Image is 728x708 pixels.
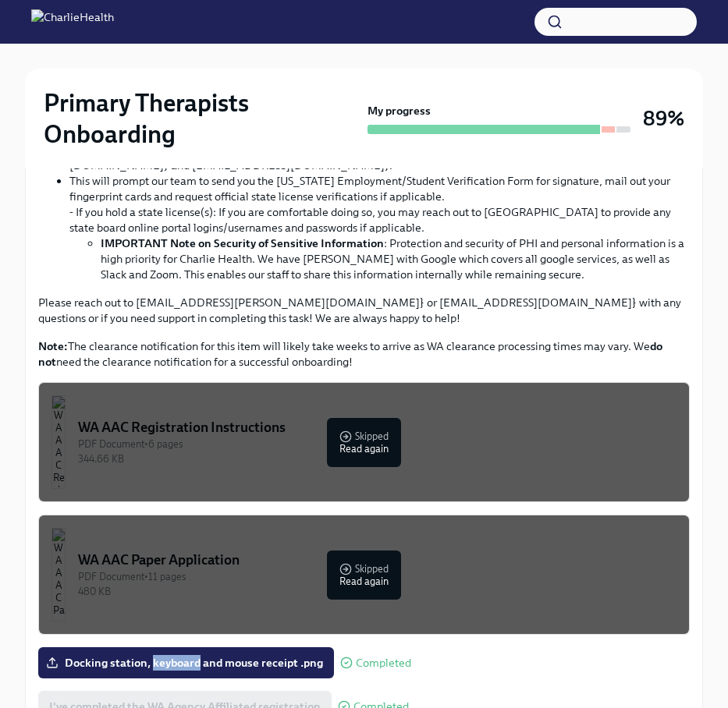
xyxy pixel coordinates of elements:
h2: Primary Therapists Onboarding [44,87,361,150]
div: PDF Document • 11 pages [78,569,677,584]
button: WA AAC Registration InstructionsPDF Document•6 pages344.66 KBSkippedRead again [38,382,690,502]
img: CharlieHealth [31,9,114,34]
li: This will prompt our team to send you the [US_STATE] Employment/Student Verification Form for sig... [69,173,690,282]
h3: 89% [643,104,684,133]
div: 480 KB [78,584,677,599]
div: PDF Document • 6 pages [78,437,677,451]
strong: IMPORTANT Note on Security of Sensitive Information [101,236,384,250]
p: The clearance notification for this item will likely take weeks to arrive as WA clearance process... [38,338,690,370]
div: WA AAC Registration Instructions [78,418,677,437]
div: WA AAC Paper Application [78,550,677,569]
span: Completed [356,657,411,669]
img: WA AAC Paper Application [51,528,66,621]
strong: Note: [38,339,68,353]
div: 344.66 KB [78,451,677,466]
li: : Protection and security of PHI and personal information is a high priority for Charlie Health. ... [101,235,690,282]
span: Docking station, keyboard and mouse receipt .png [49,655,323,671]
button: WA AAC Paper ApplicationPDF Document•11 pages480 KBSkippedRead again [38,515,690,635]
p: Please reach out to [EMAIL_ADDRESS][PERSON_NAME][DOMAIN_NAME]} or [EMAIL_ADDRESS][DOMAIN_NAME]} w... [38,295,690,326]
img: WA AAC Registration Instructions [51,395,66,489]
strong: My progress [368,103,431,119]
label: Docking station, keyboard and mouse receipt .png [38,647,334,678]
